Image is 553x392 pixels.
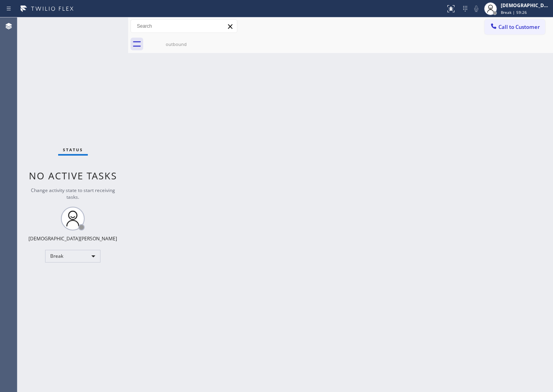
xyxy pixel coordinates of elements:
span: Call to Customer [498,23,540,30]
div: [DEMOGRAPHIC_DATA][PERSON_NAME] [28,235,117,242]
div: [DEMOGRAPHIC_DATA][PERSON_NAME] [501,2,551,9]
span: Change activity state to start receiving tasks. [31,187,115,200]
span: Status [63,147,83,152]
div: Break [45,250,100,263]
span: No active tasks [29,169,117,182]
span: Break | 59:26 [501,10,527,15]
div: outbound [146,41,206,47]
input: Search [131,20,237,32]
button: Mute [471,3,482,14]
button: Call to Customer [485,19,545,34]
